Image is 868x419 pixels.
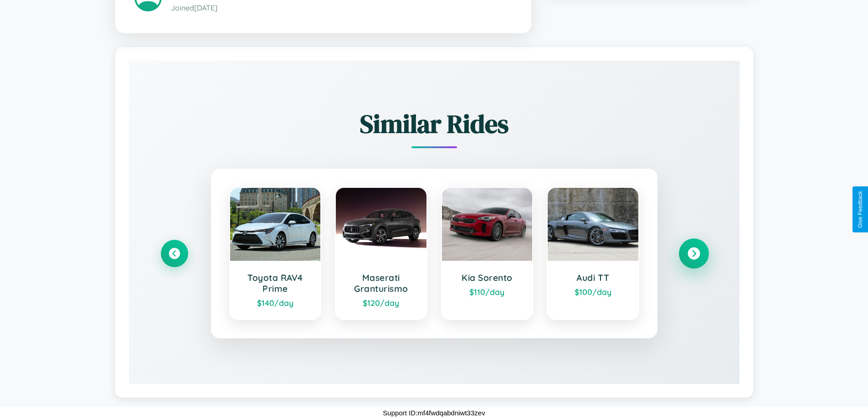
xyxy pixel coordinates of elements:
[345,272,417,294] h3: Maserati Granturismo
[229,187,322,320] a: Toyota RAV4 Prime$140/day
[557,287,629,297] div: $ 100 /day
[451,287,524,297] div: $ 110 /day
[161,106,708,141] h2: Similar Rides
[547,187,639,320] a: Audi TT$100/day
[451,272,524,283] h3: Kia Sorento
[239,298,312,308] div: $ 140 /day
[383,407,485,419] p: Support ID: mf4fwdqabdniwt33zev
[857,191,863,228] div: Give Feedback
[335,187,427,320] a: Maserati Granturismo$120/day
[345,298,417,308] div: $ 120 /day
[557,272,629,283] h3: Audi TT
[171,1,512,15] p: Joined [DATE]
[239,272,312,294] h3: Toyota RAV4 Prime
[441,187,534,320] a: Kia Sorento$110/day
